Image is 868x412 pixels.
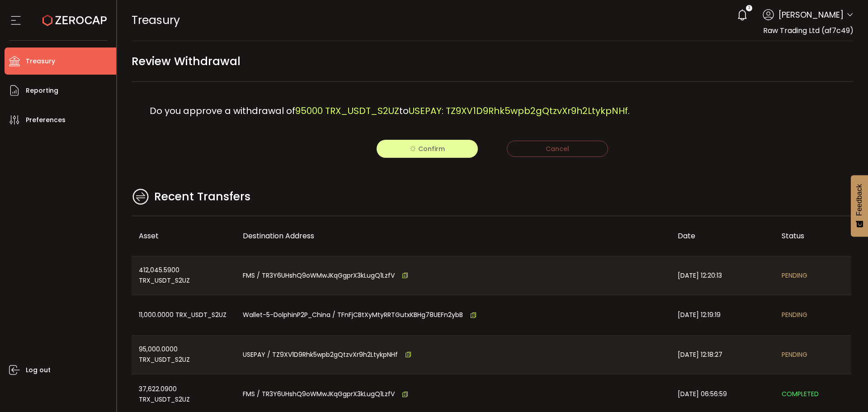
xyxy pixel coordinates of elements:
[26,84,58,97] span: Reporting
[132,256,236,295] div: 412,045.5900 TRX_USDT_S2UZ
[782,310,807,320] span: PENDING
[150,104,295,117] span: Do you approve a withdrawal of
[154,188,250,205] span: Recent Transfers
[670,336,774,374] div: [DATE] 12:18:27
[132,12,180,28] span: Treasury
[399,104,409,117] span: to
[782,389,819,399] span: COMPLETED
[670,256,774,295] div: [DATE] 12:20:13
[132,295,236,335] div: 11,000.0000 TRX_USDT_S2UZ
[507,141,608,157] button: Cancel
[778,9,844,21] span: [PERSON_NAME]
[823,369,868,412] iframe: Chat Widget
[243,389,395,399] span: FMS / TR3Y6UHshQ9oWMwJKqGgprX3kLugQ1LzfV
[132,231,236,241] div: Asset
[236,231,670,241] div: Destination Address
[670,231,774,241] div: Date
[132,51,241,71] span: Review Withdrawal
[782,350,807,360] span: PENDING
[243,350,398,360] span: USEPAY / TZ9XV1D9Rhk5wpb2gQtzvXr9h2LtykpNHf
[670,295,774,335] div: [DATE] 12:19:19
[748,5,750,11] span: 3
[26,364,51,377] span: Log out
[132,336,236,374] div: 95,000.0000 TRX_USDT_S2UZ
[763,25,854,36] span: Raw Trading Ltd (af7c49)
[26,55,55,68] span: Treasury
[243,270,395,281] span: FMS / TR3Y6UHshQ9oWMwJKqGgprX3kLugQ1LzfV
[243,310,463,320] span: Wallet-5-DolphinP2P_China / TFnFjCBtXyMtyRRTGutxKBHg78UEFn2ybB
[855,184,863,216] span: Feedback
[851,175,868,237] button: Feedback - Show survey
[26,114,66,127] span: Preferences
[782,270,807,281] span: PENDING
[774,231,851,241] div: Status
[295,104,399,117] span: 95000 TRX_USDT_S2UZ
[546,144,569,153] span: Cancel
[409,104,630,117] span: USEPAY: TZ9XV1D9Rhk5wpb2gQtzvXr9h2LtykpNHf.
